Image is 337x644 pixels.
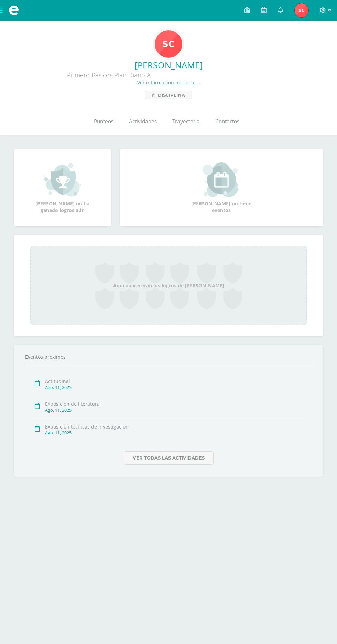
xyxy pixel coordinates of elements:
img: event_small.png [203,162,240,197]
div: [PERSON_NAME] no tiene eventos [187,162,256,213]
a: Punteos [86,108,121,135]
div: Eventos próximos [22,353,315,360]
div: [PERSON_NAME] no ha ganado logros aún [28,162,97,213]
a: Actividades [121,108,164,135]
a: Disciplina [145,91,192,99]
div: Primero Básicos Plan Diario A [6,71,212,79]
a: Contactos [207,108,247,135]
span: Contactos [215,118,239,125]
div: Actitudinal [45,378,307,384]
div: Ago. 11, 2025 [45,384,307,390]
a: [PERSON_NAME] [6,59,331,71]
div: Exposición técnicas de investigación [45,423,307,430]
a: Ver información personal... [137,79,200,86]
img: achievement_small.png [44,162,81,197]
span: Disciplina [158,91,185,99]
a: Ver todas las actividades [124,451,214,465]
a: Trayectoria [164,108,207,135]
div: Aquí aparecerán los logros de [PERSON_NAME] [30,246,307,325]
div: Ago. 11, 2025 [45,407,307,413]
img: c41c17e631e039a2c25e4e1978fa1dba.png [155,30,182,58]
img: f25239f7c825e180454038984e453cce.png [295,3,308,17]
span: Actividades [129,118,157,125]
span: Trayectoria [172,118,200,125]
div: Exposición de literatura [45,401,307,407]
span: Punteos [94,118,113,125]
div: Ago. 11, 2025 [45,430,307,436]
